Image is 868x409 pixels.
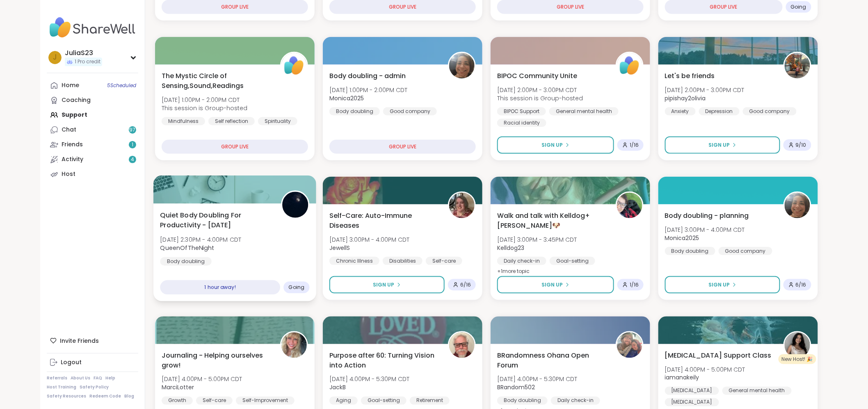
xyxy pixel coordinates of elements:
span: Walk and talk with Kelldog+[PERSON_NAME]🐶 [497,211,607,231]
div: Home [62,81,79,90]
a: Friends1 [47,137,138,152]
div: Goal-setting [550,257,595,265]
span: Sign Up [542,281,563,289]
div: Goal-setting [361,397,407,405]
span: [DATE] 1:00PM - 2:00PM CDT [162,96,247,104]
div: [MEDICAL_DATA] [665,398,719,407]
span: Going [791,4,806,10]
span: [DATE] 1:00PM - 2:00PM CDT [329,86,407,94]
div: Good company [383,107,437,116]
div: Self-Improvement [236,397,295,405]
img: iamanakeily [785,333,810,358]
b: Kelldog23 [497,244,524,252]
b: Monica2025 [665,234,699,242]
span: Self-Care: Auto-Immune Diseases [329,211,439,231]
div: BIPOC Support [497,107,546,116]
a: Referrals [47,375,67,381]
a: Safety Policy [80,384,109,390]
img: ShareWell Nav Logo [47,13,138,42]
div: Body doubling [497,397,548,405]
span: [DATE] 2:00PM - 3:00PM CDT [665,86,745,94]
span: [DATE] 3:00PM - 3:45PM CDT [497,236,577,244]
div: Friends [62,141,83,149]
div: Depression [699,107,740,116]
span: Sign Up [542,141,563,149]
b: MarciLotter [162,384,194,392]
div: General mental health [549,107,619,116]
div: Aging [329,397,358,405]
b: JackB [329,384,346,392]
span: Quiet Body Doubling For Productivity - [DATE] [160,210,272,230]
div: 1 hour away! [160,280,280,295]
div: JuliaS23 [65,49,102,58]
div: Daily check-in [497,257,546,265]
div: Retirement [410,397,450,405]
span: [DATE] 4:00PM - 5:00PM CDT [162,375,242,384]
a: Blog [124,393,134,399]
span: 5 Scheduled [107,82,136,89]
span: [DATE] 4:00PM - 5:30PM CDT [497,375,577,384]
div: Body doubling [160,257,211,266]
button: Sign Up [665,136,780,154]
span: Sign Up [709,281,730,289]
span: 1 / 16 [630,282,639,288]
span: [DATE] 4:00PM - 5:00PM CDT [665,365,745,374]
a: FAQ [94,375,102,381]
b: JewellS [329,244,350,252]
a: Host Training [47,384,76,390]
div: Body doubling [329,107,380,116]
a: Coaching [47,93,138,108]
img: Kelldog23 [617,193,642,218]
span: [DATE] 2:00PM - 3:00PM CDT [497,86,583,94]
div: Spirituality [258,117,297,125]
span: J [53,52,57,63]
span: The Mystic Circle of Sensing,Sound,Readings [162,71,271,91]
div: Mindfulness [162,117,205,125]
span: Body doubling - admin [329,71,406,81]
span: 97 [130,127,136,134]
a: Host [47,167,138,182]
img: MarciLotter [281,333,307,358]
img: QueenOfTheNight [282,192,308,218]
a: Redeem Code [89,393,121,399]
img: Monica2025 [449,53,475,79]
img: ShareWell [617,53,642,79]
span: [MEDICAL_DATA] Support Class [665,351,772,360]
div: General mental health [722,387,792,395]
a: About Us [71,375,90,381]
span: 1 [132,141,133,148]
span: Journaling - Helping ourselves grow! [162,351,271,370]
a: Logout [47,355,138,370]
b: Monica2025 [329,94,364,102]
div: Activity [62,155,83,164]
span: 6 / 16 [796,282,806,288]
span: [DATE] 4:00PM - 5:30PM CDT [329,375,409,384]
span: 1 / 16 [630,142,639,148]
button: Sign Up [497,276,614,293]
span: Sign Up [709,141,730,149]
div: Anxiety [665,107,696,116]
div: [MEDICAL_DATA] [665,387,719,395]
b: QueenOfTheNight [160,244,214,252]
b: iamanakeily [665,374,699,382]
button: Sign Up [665,276,780,293]
div: Logout [61,358,82,367]
img: ShareWell [281,53,307,79]
span: Going [289,284,305,291]
div: New Host! 🎉 [779,354,816,364]
div: Self reflection [208,117,255,125]
img: pipishay2olivia [785,53,810,79]
div: Self-care [426,257,462,265]
div: Coaching [62,96,91,104]
span: 4 [131,156,134,163]
span: 6 / 16 [460,282,471,288]
span: Sign Up [373,281,395,289]
div: Body doubling [665,247,715,255]
div: Chronic Illness [329,257,379,265]
button: Sign Up [497,136,614,154]
span: [DATE] 3:00PM - 4:00PM CDT [665,226,745,234]
span: BIPOC Community Unite [497,71,577,81]
div: Chat [62,126,76,134]
span: Purpose after 60: Turning Vision into Action [329,351,439,370]
div: Disabilities [383,257,423,265]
